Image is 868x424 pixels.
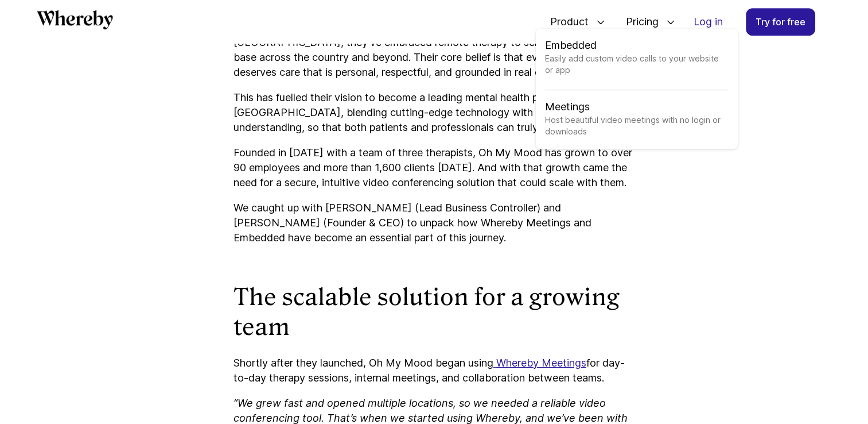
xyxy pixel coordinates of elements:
[37,10,113,29] svg: Whereby
[233,283,620,341] strong: The scalable solution for a growing team
[496,357,586,369] u: Whereby Meetings
[545,53,729,90] span: Easily add custom video calls to your website or app
[545,38,729,90] a: EmbeddedEasily add custom video calls to your website or app
[545,114,729,140] span: Host beautiful video meetings with no login or downloads
[233,90,635,135] p: This has fuelled their vision to become a leading mental health platform in [GEOGRAPHIC_DATA], bl...
[746,8,815,36] a: Try for free
[614,3,661,41] span: Pricing
[684,9,732,35] a: Log in
[233,145,635,190] p: Founded in [DATE] with a team of three therapists, Oh My Mood has grown to over 90 employees and ...
[37,10,113,33] a: Whereby
[545,99,729,140] a: MeetingsHost beautiful video meetings with no login or downloads
[539,3,591,41] span: Product
[493,357,586,369] a: Whereby Meetings
[233,356,635,386] p: Shortly after they launched, Oh My Mood began using for day-to-day therapy sessions, internal mee...
[233,201,635,245] p: We caught up with [PERSON_NAME] (Lead Business Controller) and [PERSON_NAME] (Founder & CEO) to u...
